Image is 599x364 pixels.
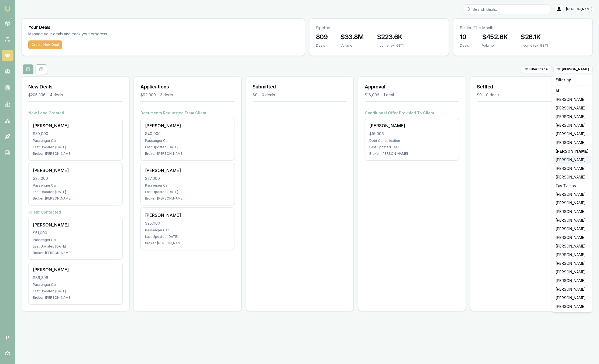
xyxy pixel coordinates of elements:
[553,199,591,207] div: [PERSON_NAME]
[553,302,591,311] div: [PERSON_NAME]
[553,173,591,181] div: [PERSON_NAME]
[553,112,591,121] div: [PERSON_NAME]
[553,164,591,173] div: [PERSON_NAME]
[553,190,591,199] div: [PERSON_NAME]
[553,75,591,84] div: Filter by
[553,121,591,130] div: [PERSON_NAME]
[553,104,591,112] div: [PERSON_NAME]
[553,285,591,294] div: [PERSON_NAME]
[553,268,591,276] div: [PERSON_NAME]
[553,259,591,268] div: [PERSON_NAME]
[553,156,591,164] div: [PERSON_NAME]
[553,130,591,138] div: [PERSON_NAME]
[553,181,591,190] div: Tas Tzimos
[553,138,591,147] div: [PERSON_NAME]
[553,276,591,285] div: [PERSON_NAME]
[553,95,591,104] div: [PERSON_NAME]
[553,87,591,95] div: All
[553,225,591,233] div: [PERSON_NAME]
[553,207,591,216] div: [PERSON_NAME]
[553,294,591,302] div: [PERSON_NAME]
[553,216,591,225] div: [PERSON_NAME]
[553,242,591,250] div: [PERSON_NAME]
[553,250,591,259] div: [PERSON_NAME]
[553,233,591,242] div: [PERSON_NAME]
[556,149,588,154] strong: [PERSON_NAME]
